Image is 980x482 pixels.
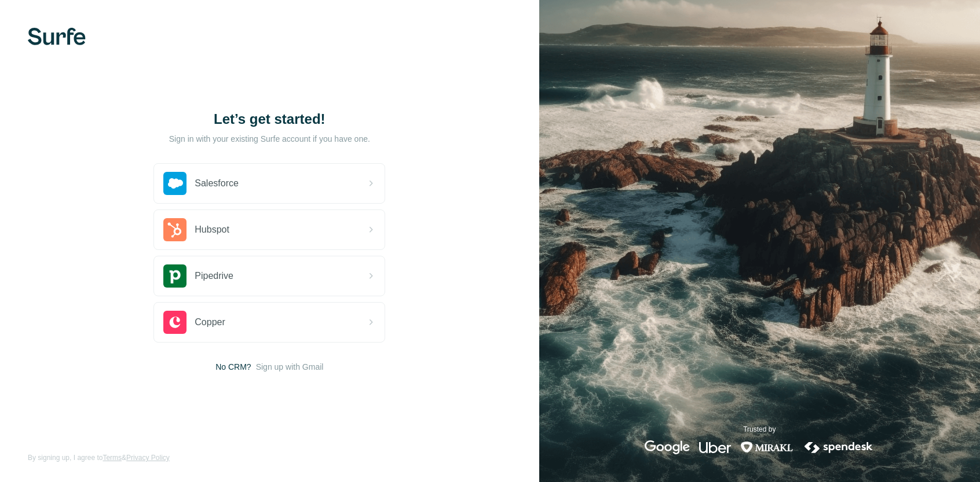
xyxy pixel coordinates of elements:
[28,28,86,45] img: Surfe's logo
[153,110,385,128] h1: Let’s get started!
[195,176,239,190] span: Salesforce
[645,440,690,454] img: google's logo
[28,452,170,463] span: By signing up, I agree to &
[256,361,324,373] button: Sign up with Gmail
[195,269,233,283] span: Pipedrive
[169,133,370,145] p: Sign in with your existing Surfe account if you have one.
[163,218,187,241] img: hubspot's logo
[215,361,251,373] span: No CRM?
[195,223,229,237] span: Hubspot
[126,454,170,462] a: Privacy Policy
[195,315,225,329] span: Copper
[163,172,187,195] img: salesforce's logo
[740,440,793,454] img: mirakl's logo
[803,440,875,454] img: spendesk's logo
[163,264,187,288] img: pipedrive's logo
[163,311,187,334] img: copper's logo
[743,424,776,435] p: Trusted by
[103,454,122,462] a: Terms
[699,440,731,454] img: uber's logo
